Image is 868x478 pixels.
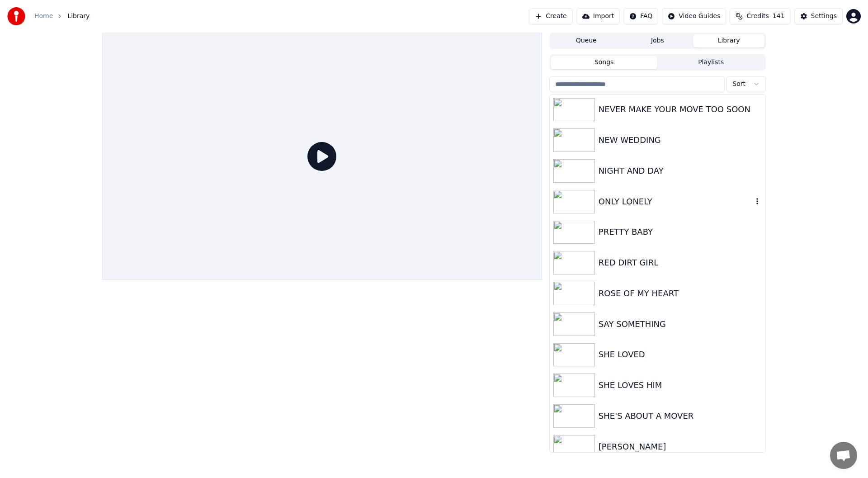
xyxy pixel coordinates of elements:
button: Import [576,8,620,24]
button: Settings [794,8,843,24]
button: FAQ [623,8,658,24]
div: SAY SOMETHING [599,318,762,331]
div: NIGHT AND DAY [599,165,762,177]
button: Queue [551,34,622,47]
button: Create [529,8,573,24]
button: Jobs [622,34,693,47]
span: 141 [773,12,785,21]
button: Library [693,34,764,47]
div: Open chat [830,442,857,469]
div: SHE LOVES HIM [599,379,762,392]
button: Video Guides [662,8,726,24]
span: Library [67,12,90,21]
div: PRETTY BABY [599,226,762,238]
button: Credits141 [730,8,790,24]
button: Playlists [657,56,764,69]
div: SHE'S ABOUT A MOVER [599,410,762,422]
button: Songs [551,56,658,69]
nav: breadcrumb [34,12,90,21]
div: ONLY LONELY [599,195,753,208]
span: Sort [732,80,745,89]
div: NEW WEDDING [599,134,762,147]
img: youka [7,7,25,25]
div: RED DIRT GIRL [599,256,762,269]
div: Settings [811,12,837,21]
a: Home [34,12,53,21]
div: NEVER MAKE YOUR MOVE TOO SOON [599,103,762,116]
div: [PERSON_NAME] [599,440,762,453]
div: SHE LOVED [599,348,762,361]
span: Credits [746,12,769,21]
div: ROSE OF MY HEART [599,287,762,300]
